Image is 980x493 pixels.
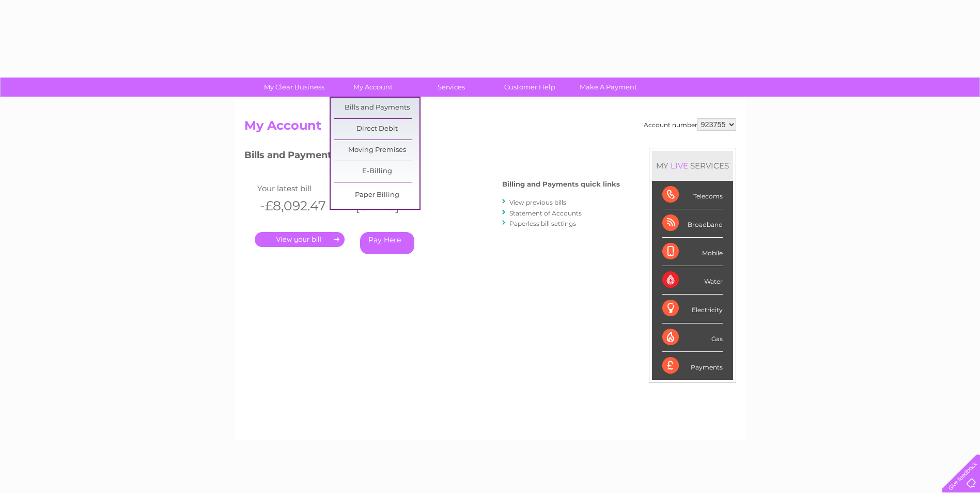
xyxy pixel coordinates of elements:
a: Paper Billing [334,185,419,206]
div: MY SERVICES [652,151,733,180]
h4: Billing and Payments quick links [502,180,620,188]
a: Paperless bill settings [509,220,576,227]
a: Make A Payment [566,78,651,97]
a: Customer Help [487,78,572,97]
div: Payments [662,352,723,380]
div: Account number [644,118,736,131]
a: Pay Here [360,232,414,254]
a: . [255,232,345,247]
a: Bills and Payments [334,98,419,118]
div: Water [662,266,723,295]
td: Your latest bill [255,181,350,195]
a: View previous bills [509,198,566,206]
th: -£8,092.47 [255,195,350,217]
a: My Account [330,78,415,97]
div: Broadband [662,209,723,238]
a: Statement of Accounts [509,209,582,217]
a: Direct Debit [334,119,419,140]
a: Moving Premises [334,140,419,161]
div: LIVE [668,161,690,171]
div: Electricity [662,295,723,323]
a: My Clear Business [252,78,337,97]
h3: Bills and Payments [244,148,620,166]
h2: My Account [244,118,736,138]
a: E-Billing [334,161,419,182]
div: Telecoms [662,181,723,209]
a: Services [409,78,494,97]
div: Mobile [662,238,723,266]
div: Gas [662,323,723,352]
